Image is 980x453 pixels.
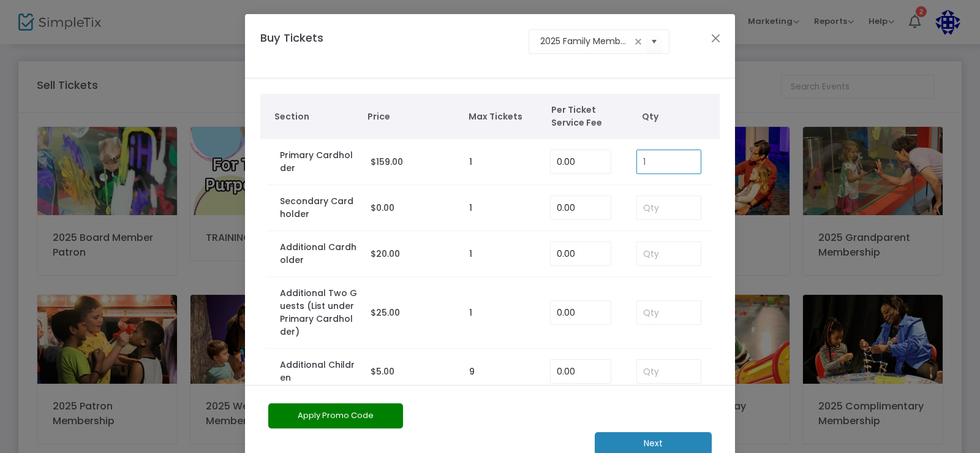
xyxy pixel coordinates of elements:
[637,360,701,383] input: Qty
[631,34,646,49] span: clear
[551,150,611,173] input: Enter Service Fee
[280,195,359,221] label: Secondary Cardholder
[469,365,475,378] label: 9
[371,365,394,378] span: $5.00
[551,242,611,265] input: Enter Service Fee
[469,156,472,169] label: 1
[254,29,369,63] h4: Buy Tickets
[469,110,539,123] span: Max Tickets
[637,150,701,173] input: Qty
[280,359,359,384] label: Additional Children
[551,196,611,219] input: Enter Service Fee
[274,110,356,123] span: Section
[551,301,611,324] input: Enter Service Fee
[708,30,724,46] button: Close
[371,202,394,214] span: $0.00
[268,403,403,428] button: Apply Promo Code
[637,242,701,265] input: Qty
[469,202,472,215] label: 1
[280,149,359,175] label: Primary Cardholder
[367,110,456,123] span: Price
[469,306,472,319] label: 1
[371,248,400,260] span: $20.00
[540,35,631,48] input: Select an event
[637,196,701,219] input: Qty
[371,156,403,168] span: $159.00
[642,110,714,123] span: Qty
[469,248,472,261] label: 1
[551,104,622,129] span: Per Ticket Service Fee
[280,241,359,267] label: Additional Cardholder
[637,301,701,324] input: Qty
[551,360,611,383] input: Enter Service Fee
[280,287,359,338] label: Additional Two Guests (List under Primary Cardholder)
[646,29,663,54] button: Select
[371,306,400,319] span: $25.00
